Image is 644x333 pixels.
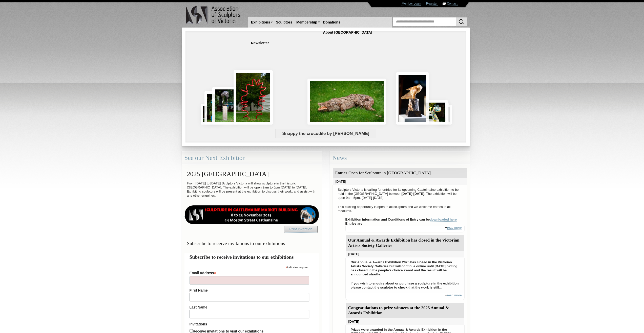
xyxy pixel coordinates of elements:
[330,151,470,165] div: News
[345,218,457,222] strong: Exhibition information and Conditions of Entry can be
[401,192,424,196] strong: [DATE]-[DATE]
[284,226,318,233] a: Print Invitation
[274,18,294,27] a: Sculptors
[346,318,464,325] div: [DATE]
[186,5,241,25] img: logo.png
[307,79,386,125] img: Snappy the crocodile
[190,269,309,275] label: Email Address
[184,180,319,199] p: From [DATE] to [DATE] Sculptors Victoria will show sculpture in the historic [GEOGRAPHIC_DATA]. T...
[249,38,271,48] a: Newsletter
[184,168,319,180] h2: 2025 [GEOGRAPHIC_DATA]
[184,239,319,248] h3: Subscribe to receive invitations to our exhibitions
[458,19,464,25] img: Search
[190,265,309,269] div: indicates required
[333,168,467,178] div: Entries Open for Sculpture in [GEOGRAPHIC_DATA]
[348,259,462,278] p: Our Annual & Awards Exhibition 2025 has closed in the Victorian Artists Society Galleries but wil...
[184,205,319,224] img: castlemaine-ldrbd25v2.png
[346,303,464,319] div: Congratulations to prize winners at the 2025 Annual & Awards Exhibition
[402,2,421,6] a: Member Login
[294,18,319,27] a: Membership
[333,178,467,185] div: [DATE]
[396,72,429,125] img: Brown Goshawk “On the Lookout”
[335,204,465,214] p: This exciting opportunity is open to all sculptors and we welcome entries in all mediums.
[346,251,464,257] div: [DATE]
[234,70,273,125] img: Closed Circuit
[276,129,376,138] span: Snappy the crocodile by [PERSON_NAME]
[447,294,462,297] a: read more
[190,253,314,261] h2: Subscribe to receive invitations to our exhibitions
[321,28,374,37] a: About [GEOGRAPHIC_DATA]
[345,293,465,300] div: +
[348,280,462,291] p: If you wish to enquire about or purchase a sculpture in the exhibition please contact the sculpto...
[249,18,272,27] a: Exhibitions
[321,18,342,27] a: Donations
[443,3,446,5] img: Contact ASV
[430,218,457,222] a: downloaded here
[346,235,464,251] div: Our Annual & Awards Exhibition has closed in the Victorian Artists Society Galleries
[416,100,448,125] img: Circus Dog
[182,151,322,165] div: See our Next Exhibition
[426,2,438,6] a: Register
[447,226,462,230] a: read more
[190,322,309,326] strong: Invitations
[447,2,457,6] a: Contact
[190,288,309,292] label: First Name
[190,305,309,309] label: Last Name
[345,226,465,232] div: +
[335,186,465,201] p: Sculptors Victoria is calling for entries for its upcoming Castelmaine exhibition to be held in t...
